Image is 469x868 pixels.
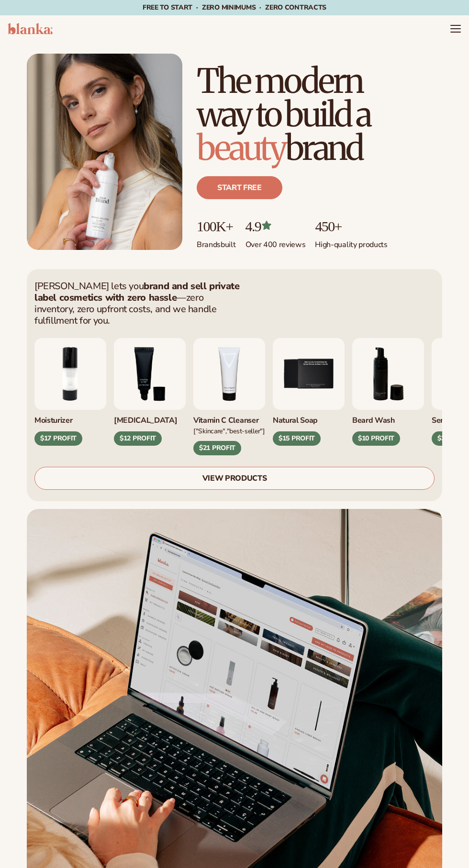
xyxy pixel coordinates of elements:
div: $17 PROFIT [34,431,82,446]
div: $12 PROFIT [114,431,162,446]
h1: The modern way to build a brand [197,64,442,165]
a: Start free [197,176,282,199]
p: Brands built [197,234,236,250]
a: VIEW PRODUCTS [34,467,435,490]
div: 6 / 9 [352,338,424,446]
img: Vitamin c cleanser. [193,338,265,410]
div: 2 / 9 [34,338,106,446]
img: Nature bar of soap. [273,338,345,410]
div: 3 / 9 [114,338,186,446]
p: 450+ [315,218,387,234]
div: Beard Wash [352,410,424,426]
p: Over 400 reviews [246,234,306,250]
img: Moisturizing lotion. [34,338,106,410]
img: Female holding tanning mousse. [27,54,182,250]
div: 4 / 9 [193,338,265,456]
div: ["Skincare","Best-seller"] [193,426,265,436]
img: logo [8,23,53,34]
p: 100K+ [197,218,236,234]
div: Natural Soap [273,410,345,426]
img: Foaming beard wash. [352,338,424,410]
strong: brand and sell private label cosmetics with zero hassle [34,280,239,304]
div: $21 PROFIT [193,441,241,455]
span: beauty [197,127,285,169]
span: Free to start · ZERO minimums · ZERO contracts [143,3,326,12]
img: Smoothing lip balm. [114,338,186,410]
div: $15 PROFIT [273,431,321,446]
summary: Menu [450,23,461,34]
div: $10 PROFIT [352,431,400,446]
p: High-quality products [315,234,387,250]
p: [PERSON_NAME] lets you —zero inventory, zero upfront costs, and we handle fulfillment for you. [34,281,240,327]
p: 4.9 [246,218,306,234]
div: Moisturizer [34,410,106,426]
div: 5 / 9 [273,338,345,446]
div: Vitamin C Cleanser [193,410,265,426]
div: [MEDICAL_DATA] [114,410,186,426]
